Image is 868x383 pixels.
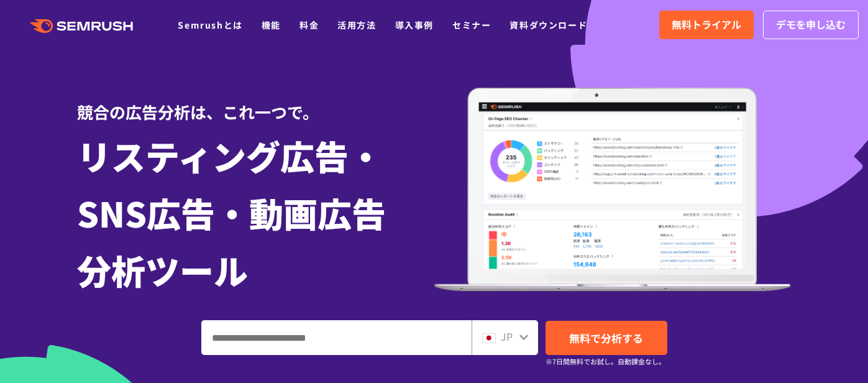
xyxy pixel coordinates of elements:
[546,321,667,355] a: 無料で分析する
[262,19,281,31] a: 機能
[202,321,471,354] input: ドメイン、キーワードまたはURLを入力してください
[77,81,434,124] div: 競合の広告分析は、これ一つで。
[77,127,434,298] h1: リスティング広告・ SNS広告・動画広告 分析ツール
[569,330,643,346] span: 無料で分析する
[659,11,754,39] a: 無料トライアル
[546,356,665,367] small: ※7日間無料でお試し。自動課金なし。
[178,19,242,31] a: Semrushとは
[763,11,859,39] a: デモを申し込む
[509,19,587,31] a: 資料ダウンロード
[395,19,434,31] a: 導入事例
[337,19,376,31] a: 活用方法
[776,17,846,33] span: デモを申し込む
[452,19,491,31] a: セミナー
[299,19,319,31] a: 料金
[501,329,513,344] span: JP
[672,17,741,33] span: 無料トライアル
